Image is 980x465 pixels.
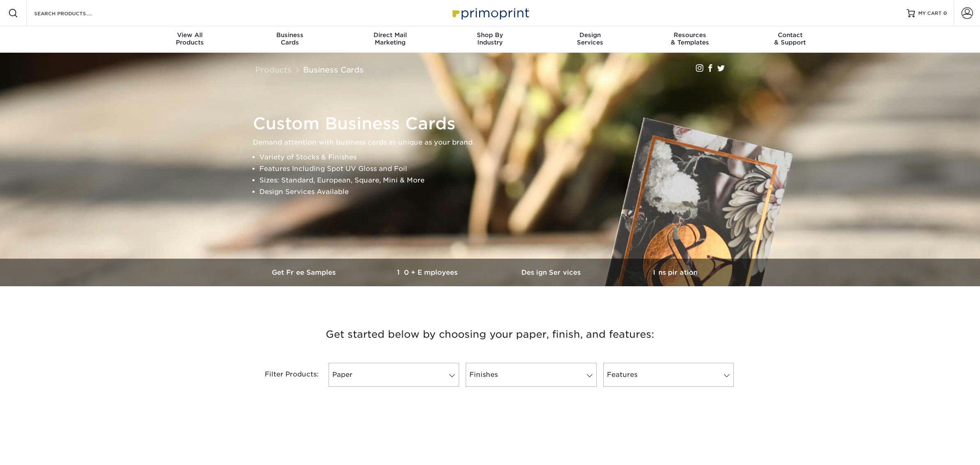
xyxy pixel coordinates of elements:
[640,31,740,46] div: & Templates
[440,31,540,39] span: Shop By
[243,259,366,286] a: Get Free Samples
[540,31,640,39] span: Design
[140,31,240,39] span: View All
[240,31,340,39] span: Business
[243,269,366,276] h3: Get Free Samples
[259,152,735,163] li: Variety of Stocks & Finishes
[140,26,240,53] a: View AllProducts
[449,4,531,22] img: Primoprint
[259,163,735,175] li: Features Including Spot UV Gloss and Foil
[340,26,440,53] a: Direct MailMarketing
[33,8,114,18] input: SEARCH PRODUCTS.....
[918,10,942,17] span: MY CART
[340,31,440,39] span: Direct Mail
[366,269,490,276] h3: 10+ Employees
[329,363,459,387] a: Paper
[540,26,640,53] a: DesignServices
[943,10,947,16] span: 0
[240,31,340,46] div: Cards
[240,26,340,53] a: BusinessCards
[140,31,240,46] div: Products
[466,363,596,387] a: Finishes
[740,31,840,46] div: & Support
[640,26,740,53] a: Resources& Templates
[603,363,734,387] a: Features
[253,137,735,148] p: Demand attention with business cards as unique as your brand.
[366,259,490,286] a: 10+ Employees
[740,26,840,53] a: Contact& Support
[255,65,292,74] a: Products
[490,269,614,276] h3: Design Services
[440,26,540,53] a: Shop ByIndustry
[440,31,540,46] div: Industry
[490,259,614,286] a: Design Services
[340,31,440,46] div: Marketing
[614,269,737,276] h3: Inspiration
[253,114,735,133] h1: Custom Business Cards
[614,259,737,286] a: Inspiration
[640,31,740,39] span: Resources
[303,65,364,74] a: Business Cards
[249,316,731,353] h3: Get started below by choosing your paper, finish, and features:
[740,31,840,39] span: Contact
[259,186,735,198] li: Design Services Available
[243,363,325,387] div: Filter Products:
[540,31,640,46] div: Services
[259,175,735,186] li: Sizes: Standard, European, Square, Mini & More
